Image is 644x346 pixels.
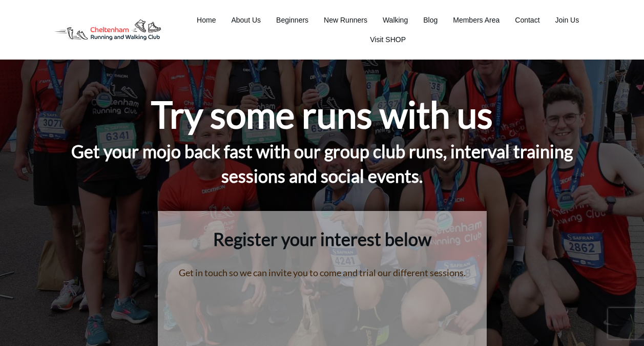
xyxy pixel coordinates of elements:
[46,139,598,200] h4: Get your mojo back fast with our group club runs, interval training sessions and social events.
[151,91,493,138] h1: Try some runs with us
[383,13,408,27] a: Walking
[324,13,367,27] a: New Runners
[197,13,216,27] a: Home
[515,13,539,27] a: Contact
[370,32,406,47] a: Visit SHOP
[555,13,579,27] a: Join Us
[46,12,170,47] img: Decathlon
[453,13,500,27] a: Members Area
[423,13,438,27] a: Blog
[231,13,261,27] a: About Us
[179,227,466,264] h2: Register your interest below
[276,13,308,27] a: Beginners
[179,265,466,281] p: Get in touch so we can invite you to come and trial our different sessions.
